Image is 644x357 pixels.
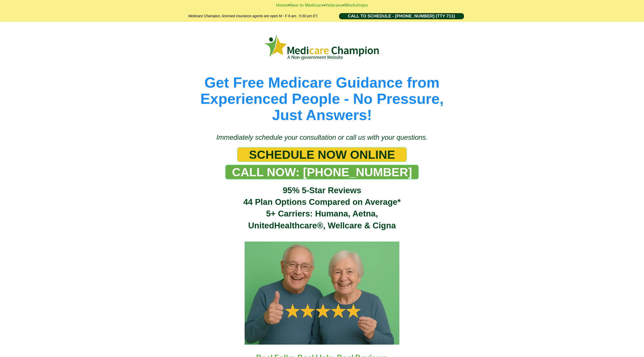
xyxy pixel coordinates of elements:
[225,165,419,180] a: CALL NOW: 1-888-344-8881
[289,3,323,8] a: New to Medicare
[216,134,427,141] span: Immediately schedule your consultation or call us with your questions.
[344,3,368,8] a: Workshops
[232,165,412,179] span: CALL NOW: [PHONE_NUMBER]
[243,197,401,207] span: 44 Plan Options Compared on Average*
[249,148,395,162] span: SCHEDULE NOW ONLINE
[325,3,343,8] a: Veterans
[283,186,361,195] span: 95% 5-Star Reviews
[266,209,378,218] span: 5+ Carriers: Humana, Aetna,
[272,107,372,123] span: Just Answers!
[276,3,288,8] a: Home
[343,3,344,8] strong: •
[200,74,444,107] span: Get Free Medicare Guidance from Experienced People - No Pressure,
[348,14,455,19] span: CALL TO SCHEDULE - [PHONE_NUMBER] (TTY 711)
[175,13,331,19] h2: Medicare Champion, licensed insurance agents are open M - F 8 am - 5:30 pm ET.
[339,13,464,19] a: CALL TO SCHEDULE - 1-888-344-8881 (TTY 711)
[288,3,290,8] strong: •
[237,147,407,162] a: SCHEDULE NOW ONLINE
[248,221,396,230] span: UnitedHealthcare®, Wellcare & Cigna
[324,3,325,8] strong: •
